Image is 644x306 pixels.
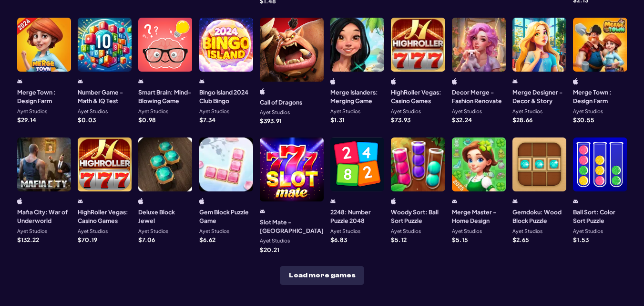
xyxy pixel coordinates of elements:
h3: Slot Mate - [GEOGRAPHIC_DATA] [260,218,324,235]
button: Load more games [280,266,364,285]
p: $ 6.83 [330,237,347,243]
img: ios [138,198,143,204]
p: Ayet Studios [452,229,482,234]
p: $ 1.53 [573,237,589,243]
h3: Woody Sort: Ball Sort Puzzle [391,208,445,225]
h3: Gemdoku: Wood Block Puzzle [512,208,566,225]
p: Ayet Studios [78,229,108,234]
p: $ 20.21 [260,247,279,253]
p: $ 28.66 [512,117,532,123]
h3: Decor Merge - Fashion Renovate [452,88,506,106]
img: android [17,78,22,84]
h3: Gem Block Puzzle Game [199,208,253,225]
h3: Merge Town : Design Farm [17,88,71,106]
p: $ 6.62 [199,237,215,243]
img: android [138,78,143,84]
h3: HighRoller Vegas: Casino Games [78,208,132,225]
p: $ 1.31 [330,117,345,123]
h3: Ball Sort: Color Sort Puzzle [573,208,627,225]
p: $ 7.06 [138,237,155,243]
img: ios [17,198,22,204]
p: $ 0.98 [138,117,156,123]
p: Ayet Studios [260,238,290,243]
img: ios [391,78,396,84]
p: Ayet Studios [199,229,229,234]
p: Ayet Studios [199,109,229,114]
p: $ 70.19 [78,237,97,243]
p: Ayet Studios [573,109,603,114]
p: Ayet Studios [78,109,108,114]
p: $ 29.14 [17,117,36,123]
img: ios [573,78,578,84]
p: Ayet Studios [452,109,482,114]
img: android [199,78,204,84]
p: Ayet Studios [17,229,47,234]
p: Ayet Studios [391,109,421,114]
h3: Number Game - Math & IQ Test [78,88,132,106]
img: ios [330,78,336,84]
h3: Mafia City: War of Underworld [17,208,71,225]
h3: Deluxe Block Jewel [138,208,192,225]
p: Ayet Studios [573,229,603,234]
p: $ 393.91 [260,118,282,124]
p: Ayet Studios [512,229,542,234]
p: $ 5.12 [391,237,407,243]
p: $ 30.55 [573,117,594,123]
h3: Merge Designer - Decor & Story [512,88,566,106]
h3: Merge Master - Home Design [452,208,506,225]
p: Ayet Studios [138,229,168,234]
img: android [512,198,518,204]
p: $ 7.34 [199,117,215,123]
img: ios [199,198,204,204]
p: $ 5.15 [452,237,468,243]
h3: Bingo Island 2024 Club Bingo [199,88,253,106]
p: $ 32.24 [452,117,472,123]
p: Ayet Studios [17,109,47,114]
img: android [573,198,578,204]
img: android [512,78,518,84]
p: $ 0.03 [78,117,96,123]
p: Ayet Studios [391,229,421,234]
img: ios [452,78,457,84]
p: Ayet Studios [330,229,360,234]
img: ios [391,198,396,204]
p: $ 132.22 [17,237,39,243]
img: android [78,78,83,84]
h3: Smart Brain: Mind-Blowing Game [138,88,192,106]
img: android [452,198,457,204]
p: $ 2.65 [512,237,529,243]
p: Ayet Studios [512,109,542,114]
img: android [78,198,83,204]
h3: Call of Dragons [260,98,302,106]
img: android [330,198,336,204]
h3: Merge Islanders: Merging Game [330,88,384,106]
img: ios [260,88,265,95]
h3: Merge Town : Design Farm [573,88,627,106]
h3: 2248: Number Puzzle 2048 [330,208,384,225]
img: android [260,208,265,214]
p: Ayet Studios [260,110,290,115]
p: Ayet Studios [138,109,168,114]
p: $ 73.93 [391,117,410,123]
p: Ayet Studios [330,109,360,114]
h3: HighRoller Vegas: Casino Games [391,88,445,106]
